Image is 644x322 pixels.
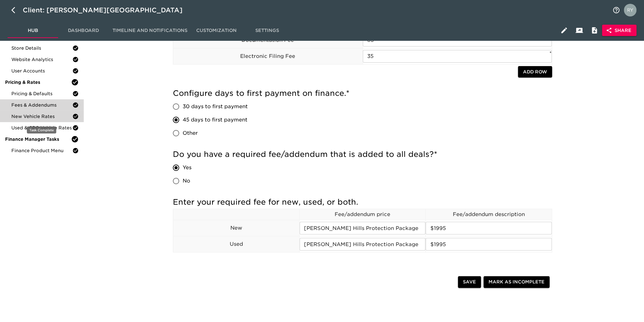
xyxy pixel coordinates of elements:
span: Settings [246,27,289,34]
span: 45 days to first payment [183,116,247,124]
button: Share [602,25,636,36]
p: Used [173,240,299,248]
span: User Accounts [11,68,72,74]
button: notifications [609,3,624,18]
span: Customization [195,27,238,34]
span: Hub [11,27,54,34]
h5: Do you have a required fee/addendum that is added to all deals? [173,149,552,159]
button: Edit Hub [556,23,572,38]
p: Electronic Filing Fee [173,53,362,60]
h5: Configure days to first payment on finance. [173,88,552,98]
span: 30 days to first payment [183,103,248,110]
span: Add Row [523,68,547,76]
p: Fee/addendum price [300,211,426,218]
span: New Vehicle Rates [11,113,72,120]
span: Save [463,278,476,286]
span: Used & CPO Vehicle Rates [11,125,72,131]
span: Mark as Incomplete [489,278,544,286]
button: Save [458,276,481,288]
div: Client: [PERSON_NAME][GEOGRAPHIC_DATA] [23,5,191,15]
span: Finance Product Menu [11,147,72,154]
button: Client View [572,23,587,38]
span: Dashboard [62,27,105,34]
span: Pricing & Defaults [11,90,72,97]
span: Store Details [11,45,72,51]
span: Share [607,27,631,34]
span: Fees & Addendums [11,102,72,108]
span: No [183,177,190,185]
span: Timeline and Notifications [112,27,187,34]
h5: Enter your required fee for new, used, or both. [173,197,552,207]
img: Profile [624,4,636,16]
span: Finance Manager Tasks [5,136,71,142]
p: Fee/addendum description [426,211,552,218]
button: Mark as Incomplete [483,276,550,288]
span: Other [183,129,198,137]
p: New [173,224,299,232]
button: Internal Notes and Comments [587,23,602,38]
span: Yes [183,164,191,171]
span: Pricing & Rates [5,79,71,85]
span: Website Analytics [11,56,72,63]
button: Add Row [518,66,552,78]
